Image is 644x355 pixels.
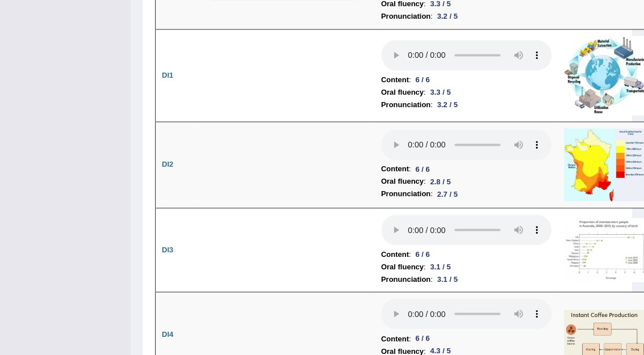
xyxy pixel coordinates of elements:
[411,248,434,260] div: 6 / 6
[381,74,409,86] b: Content
[411,163,434,175] div: 6 / 6
[433,188,462,200] div: 2.7 / 5
[381,10,551,23] li: :
[381,260,424,273] b: Oral fluency
[411,332,434,344] div: 6 / 6
[433,10,462,22] div: 3.2 / 5
[381,248,551,260] li: :
[425,86,455,98] div: 3.3 / 5
[381,260,551,273] li: :
[381,273,551,285] li: :
[381,99,430,111] b: Pronunciation
[425,261,455,273] div: 3.1 / 5
[162,160,173,168] b: DI2
[381,188,430,200] b: Pronunciation
[162,245,173,253] b: DI3
[381,86,551,99] li: :
[411,74,434,86] div: 6 / 6
[162,71,173,79] b: DI1
[381,10,430,23] b: Pronunciation
[381,248,409,260] b: Content
[381,74,551,86] li: :
[425,176,455,188] div: 2.8 / 5
[381,99,551,111] li: :
[433,273,462,285] div: 3.1 / 5
[381,163,409,175] b: Content
[381,175,551,188] li: :
[381,86,424,99] b: Oral fluency
[381,175,424,188] b: Oral fluency
[433,99,462,111] div: 3.2 / 5
[381,163,551,175] li: :
[381,273,430,285] b: Pronunciation
[381,188,551,200] li: :
[381,332,409,345] b: Content
[162,329,173,338] b: DI4
[381,332,551,345] li: :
